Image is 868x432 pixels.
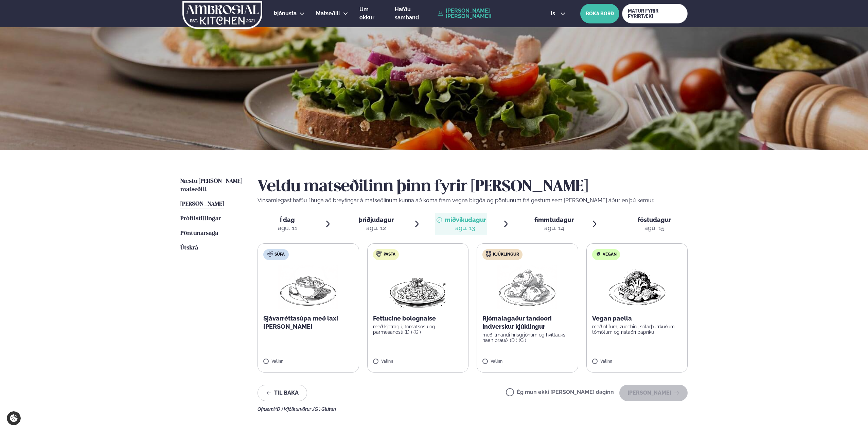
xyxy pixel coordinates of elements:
[486,251,491,257] img: chicken.svg
[313,407,336,412] span: (G ) Glúten
[359,216,394,223] span: þriðjudagur
[592,324,682,335] p: með ólífum, zucchini, sólarþurrkuðum tómötum og ristaðri papriku
[545,11,571,16] button: is
[359,224,394,232] div: ágú. 12
[619,385,688,401] button: [PERSON_NAME]
[592,314,682,323] p: Vegan paella
[180,177,244,194] a: Næstu [PERSON_NAME] matseðill
[534,224,574,232] div: ágú. 14
[7,411,21,425] a: Cookie settings
[359,5,384,22] a: Um okkur
[180,201,224,207] span: [PERSON_NAME]
[274,252,285,257] span: Súpa
[482,314,572,331] p: Rjómalagaður tandoori Indverskur kjúklingur
[263,314,353,331] p: Sjávarréttasúpa með laxi [PERSON_NAME]
[180,245,198,251] span: Útskrá
[493,252,519,257] span: Kjúklingur
[359,6,374,21] span: Um okkur
[180,244,198,252] a: Útskrá
[596,251,601,257] img: Vegan.svg
[395,6,419,21] span: Hafðu samband
[278,216,297,224] span: Í dag
[278,265,338,309] img: Soup.png
[180,215,221,223] a: Prófílstillingar
[278,224,297,232] div: ágú. 11
[482,332,572,343] p: með ilmandi hrísgrjónum og hvítlauks naan brauði (D ) (G )
[438,8,535,19] a: [PERSON_NAME] [PERSON_NAME]!
[376,251,382,257] img: pasta.svg
[274,10,297,17] span: Þjónusta
[445,216,486,223] span: miðvikudagur
[384,252,395,257] span: Pasta
[534,216,574,223] span: fimmtudagur
[274,10,297,18] a: Þjónusta
[316,10,340,18] a: Matseðill
[182,1,263,29] img: logo
[388,265,448,309] img: Spagetti.png
[258,407,688,412] div: Ofnæmi:
[607,265,667,309] img: Vegan.png
[445,224,486,232] div: ágú. 13
[603,252,617,257] span: Vegan
[638,216,671,223] span: föstudagur
[180,178,242,192] span: Næstu [PERSON_NAME] matseðill
[551,11,557,16] span: is
[258,196,688,205] p: Vinsamlegast hafðu í huga að breytingar á matseðlinum kunna að koma fram vegna birgða og pöntunum...
[276,407,313,412] span: (D ) Mjólkurvörur ,
[638,224,671,232] div: ágú. 15
[180,230,218,236] span: Pöntunarsaga
[180,216,221,222] span: Prófílstillingar
[180,200,224,208] a: [PERSON_NAME]
[258,177,688,196] h2: Veldu matseðilinn þinn fyrir [PERSON_NAME]
[395,5,434,22] a: Hafðu samband
[180,229,218,238] a: Pöntunarsaga
[622,4,688,23] a: MATUR FYRIR FYRIRTÆKI
[258,385,307,401] button: Til baka
[580,4,619,23] button: BÓKA BORÐ
[373,324,463,335] p: með kjötragú, tómatsósu og parmesanosti (D ) (G )
[373,314,463,323] p: Fettucine bolognaise
[497,265,557,309] img: Chicken-thighs.png
[267,251,273,257] img: soup.svg
[316,10,340,17] span: Matseðill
